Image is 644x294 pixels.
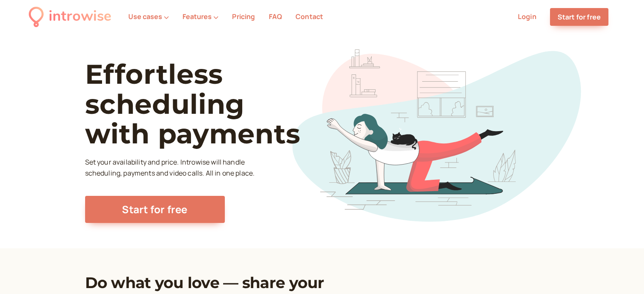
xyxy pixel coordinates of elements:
[85,59,331,148] h1: Effortless scheduling with payments
[518,12,536,21] a: Login
[492,196,644,294] iframe: Chat Widget
[492,196,644,294] div: Csevegés widget
[29,5,111,28] a: introwise
[550,8,608,26] a: Start for free
[85,196,225,223] a: Start for free
[182,13,218,20] button: Features
[85,157,257,179] p: Set your availability and price. Introwise will handle scheduling, payments and video calls. All ...
[296,12,323,21] a: Contact
[49,5,111,28] div: introwise
[128,13,169,20] button: Use cases
[269,12,282,21] a: FAQ
[232,12,255,21] a: Pricing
